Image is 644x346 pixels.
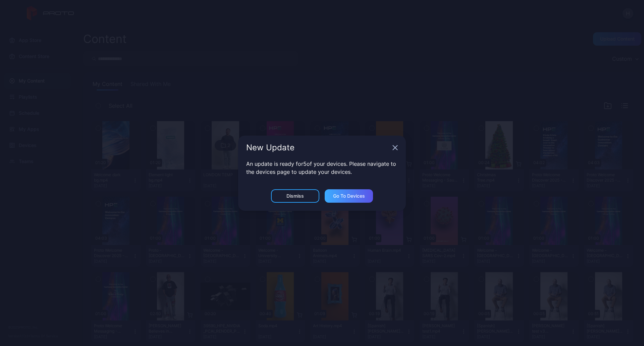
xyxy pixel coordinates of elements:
[286,193,304,199] div: Dismiss
[271,189,319,203] button: Dismiss
[333,193,365,199] div: Go to devices
[246,160,398,176] p: An update is ready for 5 of your devices. Please navigate to the devices page to update your devi...
[325,189,373,203] button: Go to devices
[246,144,390,152] div: New Update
